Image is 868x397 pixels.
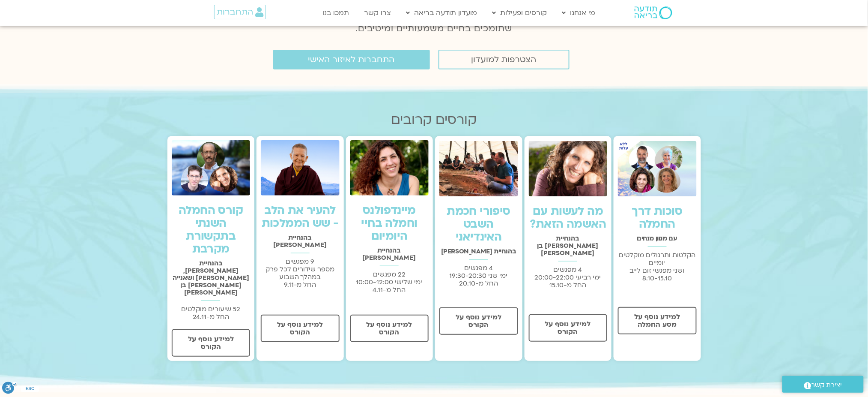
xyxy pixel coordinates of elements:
[529,235,608,257] h2: בהנחיית [PERSON_NAME] בן [PERSON_NAME]
[350,271,429,294] p: 22 מפגשים ימי שלישי 10:00-12:00 החל מ-4.11
[261,315,340,342] a: למידע נוסף על הקורס
[540,320,597,336] span: למידע נוסף על הקורס
[350,247,429,262] h2: בהנחיית [PERSON_NAME]
[642,274,672,283] span: 8.10-15.10
[439,307,518,335] a: למידע נוסף על הקורס
[262,203,339,231] a: להעיר את הלב - שש הממלכות
[172,329,251,357] a: למידע נוסף על הקורס
[811,379,842,391] span: יצירת קשר
[172,305,251,321] p: 52 שיעורים מוקלטים החל מ-24.11
[530,204,606,232] a: מה לעשות עם האשמה הזאת?
[217,7,253,17] span: התחברות
[438,50,570,69] a: הצטרפות למועדון
[261,258,340,289] p: 9 מפגשים מספר שידורים לכל פרק במהלך השבוע החל מ-9.11
[318,5,353,21] a: תמכו בנו
[361,321,418,336] span: למידע נוסף על הקורס
[172,260,251,296] h2: בהנחיית [PERSON_NAME], [PERSON_NAME] ושאנייה [PERSON_NAME] בן [PERSON_NAME]
[782,376,864,393] a: יצירת קשר
[558,5,600,21] a: מי אנחנו
[361,203,418,244] a: מיינדפולנס וחמלה בחיי היומיום
[350,315,429,342] a: למידע נוסף על הקורס
[629,313,686,328] span: למידע נוסף על מסע החמלה
[529,314,608,342] a: למידע נוסף על הקורס
[447,204,510,245] a: סיפורי חכמת השבט האינדיאני
[183,335,239,351] span: למידע נוסף על הקורס
[618,251,697,282] p: הקלטות ותרגולים מוקלטים יומיים ושני מפגשי זום לייב
[635,6,672,19] img: תודעה בריאה
[167,112,701,127] h2: קורסים קרובים
[459,279,498,288] span: החל מ-20.10
[214,5,266,19] a: התחברות
[308,55,395,64] span: התחברות לאיזור האישי
[488,5,551,21] a: קורסים ופעילות
[618,307,697,334] a: למידע נוסף על מסע החמלה
[179,203,243,257] a: קורס החמלה השנתי בתקשורת מקרבת
[402,5,481,21] a: מועדון תודעה בריאה
[272,321,328,336] span: למידע נוסף על הקורס
[439,264,518,287] p: 4 מפגשים ימי שני 19:30-20:30
[360,5,395,21] a: צרו קשר
[261,234,340,249] h2: בהנחיית [PERSON_NAME]
[529,266,608,289] p: 4 מפגשים ימי רביעי 20:00-22:00 החל מ-15.10
[471,55,537,64] span: הצטרפות למועדון
[439,248,518,255] h2: בהנחיית [PERSON_NAME]
[632,204,683,232] a: סוכות דרך החמלה
[618,235,697,242] h2: עם מגוון מנחים
[450,313,507,329] span: למידע נוסף על הקורס
[273,50,430,69] a: התחברות לאיזור האישי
